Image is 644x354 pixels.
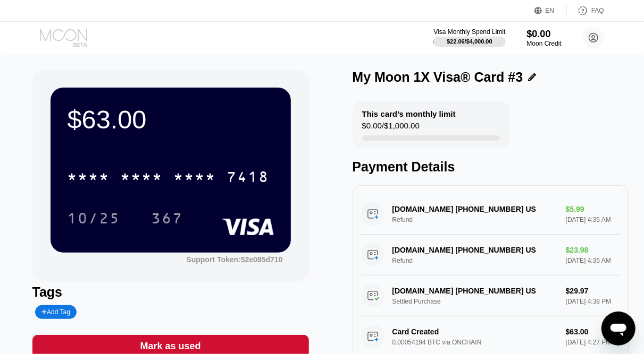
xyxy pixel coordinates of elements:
[591,7,604,14] div: FAQ
[353,70,523,85] div: My Moon 1X Visa® Card #3
[433,28,505,47] div: Visa Monthly Spend Limit$22.06/$4,000.00
[534,5,567,16] div: EN
[353,159,629,175] div: Payment Details
[152,211,183,228] div: 367
[546,7,555,14] div: EN
[601,312,635,346] iframe: Button to launch messaging window
[186,255,282,264] div: Support Token: 52e085d710
[41,308,70,316] div: Add Tag
[567,5,604,16] div: FAQ
[527,29,562,47] div: $0.00Moon Credit
[35,305,77,319] div: Add Tag
[227,170,270,187] div: 7418
[32,284,309,300] div: Tags
[362,121,420,135] div: $0.00 / $1,000.00
[362,109,456,118] div: This card’s monthly limit
[68,105,274,134] div: $63.00
[433,28,505,36] div: Visa Monthly Spend Limit
[140,340,200,352] div: Mark as used
[186,255,282,264] div: Support Token:52e085d710
[527,29,562,40] div: $0.00
[144,205,191,231] div: 367
[527,40,562,47] div: Moon Credit
[68,211,121,228] div: 10/25
[447,38,492,45] div: $22.06 / $4,000.00
[60,205,129,231] div: 10/25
